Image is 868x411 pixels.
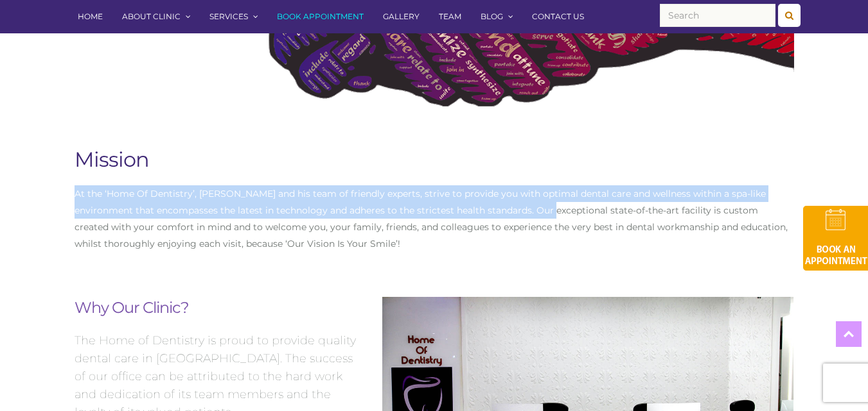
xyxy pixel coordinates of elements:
a: Top [836,321,862,347]
h1: Mission [75,147,794,172]
input: Search [660,4,775,27]
h2: Why Our Clinic? [75,297,363,319]
p: At the ‘Home Of Dentistry’, [PERSON_NAME] and his team of friendly experts, strive to provide you... [75,185,794,252]
img: book-an-appointment-hod-gld.png [803,206,868,271]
